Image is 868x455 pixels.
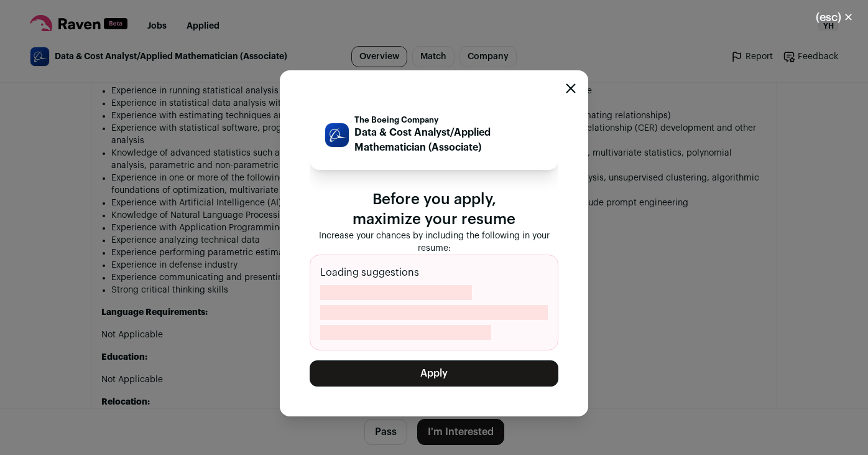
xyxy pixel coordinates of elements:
[801,4,868,31] button: Close modal
[310,255,558,350] div: Loading suggestions
[354,125,543,155] p: Data & Cost Analyst/Applied Mathematician (Associate)
[325,123,349,147] img: 05fe116c8155f646277f3b35f36c6b37db21af6d72b5a65ae4a70d4fa86cf7c6.jpg
[310,360,558,387] button: Apply
[566,83,576,93] button: Close modal
[354,115,543,125] p: The Boeing Company
[310,190,558,230] p: Before you apply, maximize your resume
[310,230,558,255] p: Increase your chances by including the following in your resume:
